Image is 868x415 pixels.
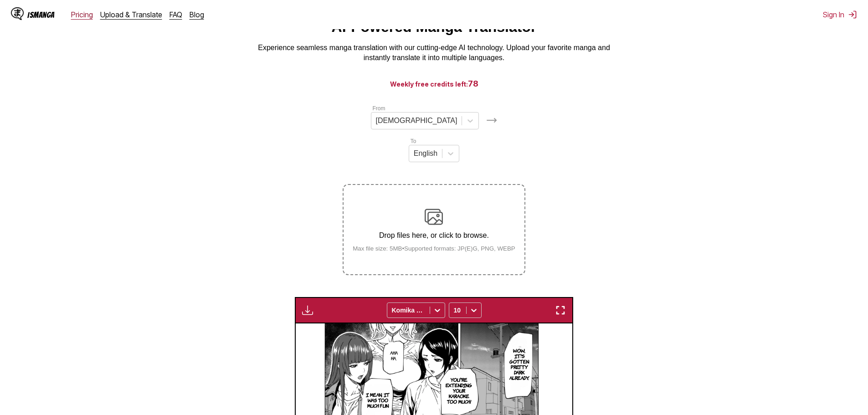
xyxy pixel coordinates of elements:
[252,43,616,63] p: Experience seamless manga translation with our cutting-edge AI technology. Upload your favorite m...
[468,79,478,88] span: 78
[11,7,71,22] a: IsManga LogoIsManga
[345,245,523,252] small: Max file size: 5MB • Supported formats: JP(E)G, PNG, WEBP
[486,115,497,126] img: Languages icon
[823,10,857,19] button: Sign In
[100,10,162,19] a: Upload & Translate
[848,10,857,19] img: Sign out
[508,346,531,382] p: Wow, it's gotten pretty dark already.
[411,138,416,144] label: To
[71,10,93,19] a: Pricing
[555,305,566,316] img: Enter fullscreen
[11,7,24,20] img: IsManga Logo
[444,375,474,406] p: You're extending your karaoke too much!
[388,348,400,363] p: Aha ha.
[22,78,846,89] h3: Weekly free credits left:
[345,231,523,240] p: Drop files here, or click to browse.
[302,305,313,316] img: Download translated images
[363,390,393,410] p: I mean, it was too much fun
[169,10,182,19] a: FAQ
[27,10,55,19] div: IsManga
[190,10,204,19] a: Blog
[373,105,385,112] label: From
